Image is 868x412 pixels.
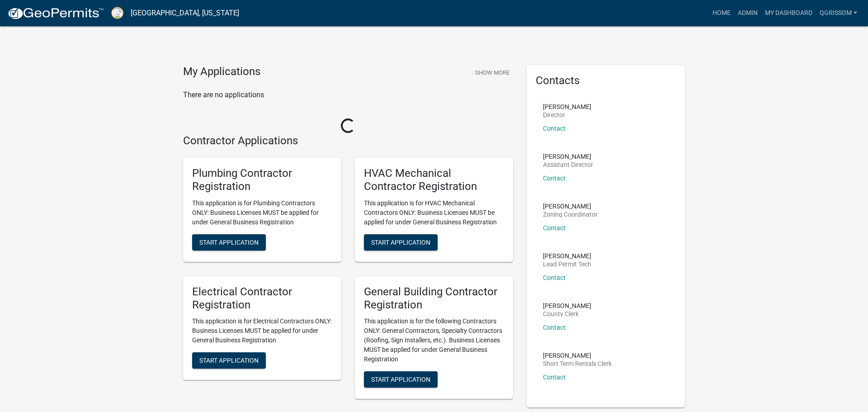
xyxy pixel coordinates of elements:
[371,238,430,246] span: Start Application
[543,211,598,218] p: Zoning Coordinator
[536,74,676,87] h5: Contacts
[192,317,332,345] p: This application is for Electrical Contractors ONLY: Business Licenses MUST be applied for under ...
[543,274,566,281] a: Contact
[199,357,259,364] span: Start Application
[364,317,504,364] p: This application is for the following Contractors ONLY: General Contractors, Specialty Contractor...
[192,234,266,251] button: Start Application
[543,303,591,309] p: [PERSON_NAME]
[192,285,332,312] h5: Electrical Contractor Registration
[183,134,513,407] wm-workflow-list-section: Contractor Applications
[734,5,761,22] a: Admin
[199,238,259,246] span: Start Application
[543,311,591,317] p: County Clerk
[543,261,591,267] p: Lead Permit Tech
[543,203,598,209] p: [PERSON_NAME]
[192,352,266,369] button: Start Application
[709,5,734,22] a: Home
[543,112,591,118] p: Director
[183,65,260,79] h4: My Applications
[472,65,513,80] button: Show More
[543,324,566,331] a: Contact
[364,371,438,388] button: Start Application
[364,199,504,227] p: This application is for HVAC Mechanical Contractors ONLY: Business Licenses MUST be applied for u...
[131,5,239,21] a: [GEOGRAPHIC_DATA], [US_STATE]
[111,7,123,19] img: Putnam County, Georgia
[183,134,513,147] h4: Contractor Applications
[543,104,591,110] p: [PERSON_NAME]
[192,199,332,227] p: This application is for Plumbing Contractors ONLY: Business Licenses MUST be applied for under Ge...
[371,376,430,383] span: Start Application
[816,5,861,22] a: QGrissom
[543,125,566,132] a: Contact
[543,175,566,182] a: Contact
[183,90,513,100] p: There are no applications
[543,360,612,367] p: Short Term Rentals Clerk
[543,352,612,359] p: [PERSON_NAME]
[543,224,566,232] a: Contact
[364,234,438,251] button: Start Application
[192,167,332,193] h5: Plumbing Contractor Registration
[543,374,566,381] a: Contact
[543,253,591,259] p: [PERSON_NAME]
[364,167,504,193] h5: HVAC Mechanical Contractor Registration
[364,285,504,312] h5: General Building Contractor Registration
[543,153,593,160] p: [PERSON_NAME]
[761,5,816,22] a: My Dashboard
[543,161,593,168] p: Assistant Director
